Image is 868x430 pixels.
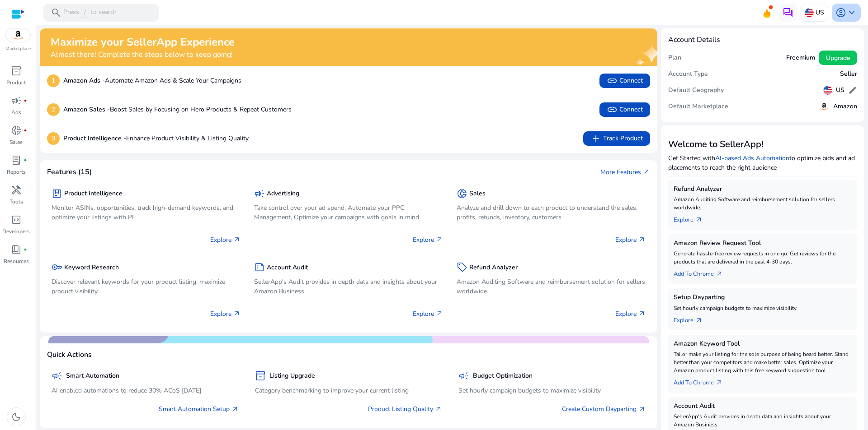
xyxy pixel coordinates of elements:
[590,133,601,144] span: add
[805,8,814,17] img: us.svg
[63,76,105,85] b: Amazon Ads -
[47,74,60,87] p: 1
[52,203,241,222] p: Monitor ASINs, opportunities, track high-demand keywords, and optimize your listings with PI
[24,158,27,162] span: fiber_manual_record
[826,53,850,63] span: Upgrade
[786,54,815,62] h5: Freemium
[66,372,119,380] h5: Smart Automation
[695,216,703,223] span: arrow_outward
[63,105,292,114] p: Boost Sales by Focusing on Hero Products & Repeat Customers
[674,240,852,247] h5: Amazon Review Request Tool
[9,198,23,206] p: Tools
[668,153,857,172] p: Get Started with to optimize bids and ad placements to reach the right audience
[11,185,22,195] span: handyman
[63,105,110,114] b: Amazon Sales -
[840,70,857,78] h5: Seller
[674,294,852,301] h5: Setup Dayparting
[674,195,852,212] p: Amazon Auditing Software and reimbursement solution for sellers worldwide.
[436,310,443,317] span: arrow_outward
[64,190,123,198] h5: Product Intelligence
[674,250,852,266] p: Generate hassle-free review requests in one go. Get reviews for the products that are delivered i...
[255,370,266,381] span: inventory_2
[52,262,62,273] span: key
[269,372,315,380] h5: Listing Upgrade
[607,75,643,86] span: Connect
[716,379,723,386] span: arrow_outward
[716,270,723,277] span: arrow_outward
[599,74,650,88] button: linkConnect
[469,190,486,198] h5: Sales
[674,185,852,193] h5: Refund Analyzer
[715,154,789,162] a: AI-based Ads Automation
[63,134,249,143] p: Enhance Product Visibility & Listing Quality
[607,104,643,115] span: Connect
[674,402,852,410] h5: Account Audit
[836,87,844,94] h5: US
[600,167,650,177] a: More Featuresarrow_outward
[52,277,241,296] p: Discover relevant keywords for your product listing, maximize product visibility
[413,235,443,245] p: Explore
[473,372,533,380] h5: Budget Optimization
[5,46,31,52] p: Marketplace
[615,309,646,319] p: Explore
[668,139,857,150] h3: Welcome to SellerApp!
[833,103,857,111] h5: Amazon
[267,190,299,198] h5: Advertising
[11,65,22,76] span: inventory_2
[9,138,23,146] p: Sales
[254,277,443,296] p: SellerApp's Audit provides in depth data and insights about your Amazon Business.
[51,51,235,59] h4: Almost there! Complete the steps below to keep going!
[674,266,730,278] a: Add To Chrome
[457,203,646,222] p: Analyze and drill down to each product to understand the sales, profits, refunds, inventory, cust...
[47,132,60,145] p: 3
[413,309,443,319] p: Explore
[457,277,646,296] p: Amazon Auditing Software and reimbursement solution for sellers worldwide.
[668,87,724,94] h5: Default Geography
[674,340,852,348] h5: Amazon Keyword Tool
[24,248,27,251] span: fiber_manual_record
[255,386,442,395] p: Category benchmarking to improve your current listing
[231,406,239,413] span: arrow_outward
[254,188,265,199] span: campaign
[435,406,442,413] span: arrow_outward
[457,188,467,199] span: donut_small
[63,76,241,85] p: Automate Amazon Ads & Scale Your Campaigns
[562,404,646,414] a: Create Custom Dayparting
[47,168,92,176] h4: Features (15)
[819,101,830,112] img: amazon.svg
[668,70,708,78] h5: Account Type
[63,8,117,18] p: Press to search
[436,236,443,243] span: arrow_outward
[47,351,92,359] h4: Quick Actions
[24,129,27,132] span: fiber_manual_record
[11,155,22,166] span: lab_profile
[52,370,62,381] span: campaign
[846,7,857,18] span: keyboard_arrow_down
[233,236,241,243] span: arrow_outward
[11,108,21,116] p: Ads
[210,309,241,319] p: Explore
[458,386,646,395] p: Set hourly campaign budgets to maximize visibility
[6,79,26,87] p: Product
[819,51,857,65] button: Upgrade
[469,264,518,272] h5: Refund Analyzer
[607,75,618,86] span: link
[51,36,235,49] h2: Maximize your SellerApp Experience
[668,103,728,111] h5: Default Marketplace
[24,99,27,102] span: fiber_manual_record
[607,104,618,115] span: link
[638,406,646,413] span: arrow_outward
[835,7,846,18] span: account_circle
[638,236,646,243] span: arrow_outward
[599,102,650,117] button: linkConnect
[11,125,22,136] span: donut_small
[210,235,241,245] p: Explore
[590,133,643,144] span: Track Product
[267,264,308,272] h5: Account Audit
[674,212,710,224] a: Explorearrow_outward
[368,404,442,414] a: Product Listing Quality
[668,36,720,44] h4: Account Details
[11,244,22,255] span: book_4
[643,168,650,176] span: arrow_outward
[159,404,239,414] a: Smart Automation Setup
